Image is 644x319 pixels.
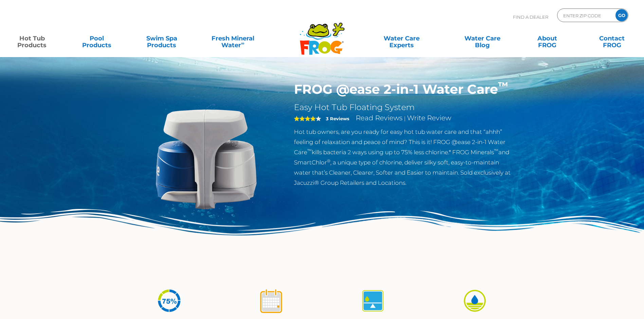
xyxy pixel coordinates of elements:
a: Water CareExperts [361,32,443,45]
h2: Easy Hot Tub Floating System [294,102,516,112]
sup: ™ [307,148,312,153]
sup: ™ [494,148,498,153]
a: Hot TubProducts [7,32,57,45]
img: Frog Products Logo [296,14,348,55]
a: Swim SpaProducts [136,32,187,45]
a: AboutFROG [522,32,572,45]
strong: 3 Reviews [326,116,349,121]
span: 4 [294,116,316,121]
p: Hot tub owners, are you ready for easy hot tub water care and that “ahhh” feeling of relaxation a... [294,127,516,188]
h1: FROG @ease 2-in-1 Water Care [294,82,516,97]
img: icon-atease-75percent-less [157,288,182,314]
img: icon-atease-shock-once [258,288,284,314]
img: icon-atease-easy-on [462,288,487,314]
a: Fresh MineralWater∞ [201,32,264,45]
img: @ease-2-in-1-Holder-v2.png [129,82,284,237]
input: GO [615,9,628,21]
sup: ™ [498,79,508,91]
sup: ∞ [241,40,244,46]
a: Read Reviews [356,114,403,122]
sup: ® [327,158,330,163]
p: Find A Dealer [513,8,548,25]
a: Water CareBlog [457,32,508,45]
img: icon-atease-self-regulates [360,288,386,314]
a: PoolProducts [72,32,122,45]
a: Write Review [407,114,451,122]
span: | [404,115,406,122]
a: ContactFROG [587,32,637,45]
